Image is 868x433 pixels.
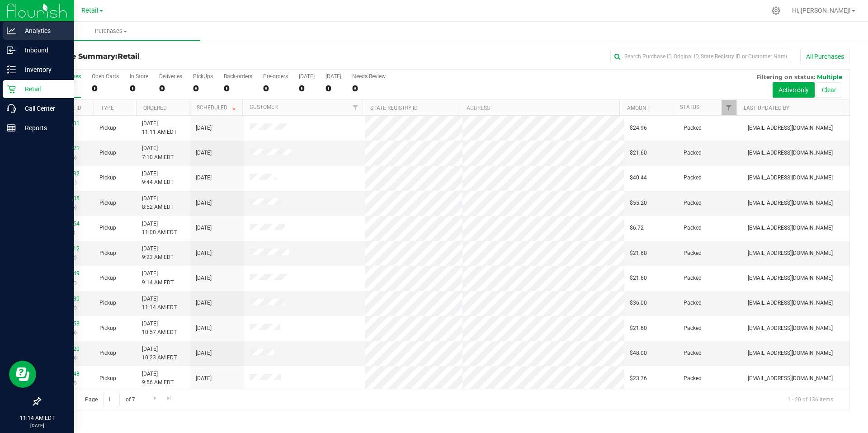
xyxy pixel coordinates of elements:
span: [DATE] 10:23 AM EDT [142,345,177,362]
button: Clear [816,82,842,98]
iframe: Resource center [9,361,36,388]
div: 0 [92,83,119,94]
span: Packed [684,349,702,358]
span: Pickup [99,174,116,182]
span: Retail [118,52,140,61]
inline-svg: Analytics [7,26,16,35]
span: [EMAIL_ADDRESS][DOMAIN_NAME] [748,249,833,258]
div: Manage settings [770,6,782,15]
span: Pickup [99,199,116,207]
div: Back-orders [224,73,252,80]
span: [EMAIL_ADDRESS][DOMAIN_NAME] [748,124,833,132]
a: Ordered [143,105,167,111]
span: [DATE] 9:56 AM EDT [142,370,174,387]
input: Search Purchase ID, Original ID, State Registry ID or Customer Name... [610,50,791,63]
span: [DATE] 7:10 AM EDT [142,144,174,161]
span: [EMAIL_ADDRESS][DOMAIN_NAME] [748,149,833,157]
span: [EMAIL_ADDRESS][DOMAIN_NAME] [748,199,833,207]
span: [DATE] 11:14 AM EDT [142,295,177,312]
span: [DATE] [196,349,212,358]
span: Pickup [99,299,116,307]
span: Filtering on status: [756,73,815,80]
span: Pickup [99,324,116,333]
span: [DATE] [196,324,212,333]
p: [DATE] [4,422,70,429]
p: Reports [16,122,70,133]
span: Packed [684,374,702,383]
span: [DATE] [196,124,212,132]
div: 0 [130,83,148,94]
div: [DATE] [325,73,341,80]
a: Last Updated By [744,105,789,111]
div: 0 [193,83,213,94]
span: Pickup [99,224,116,232]
div: 0 [299,83,315,94]
span: [EMAIL_ADDRESS][DOMAIN_NAME] [748,299,833,307]
span: $24.96 [630,124,647,132]
span: Hi, [PERSON_NAME]! [792,7,851,14]
span: [DATE] 9:44 AM EDT [142,169,174,187]
span: [DATE] [196,299,212,307]
a: Filter [348,100,363,115]
a: Status [680,104,699,110]
div: 0 [263,83,288,94]
inline-svg: Retail [7,85,16,94]
input: 1 [104,393,120,407]
th: Address [459,100,619,116]
span: Pickup [99,274,116,282]
span: Multiple [817,73,842,80]
div: PickUps [193,73,213,80]
div: In Store [130,73,148,80]
div: 0 [159,83,182,94]
span: Pickup [99,124,116,132]
span: Pickup [99,374,116,383]
p: Inventory [16,64,70,75]
span: [EMAIL_ADDRESS][DOMAIN_NAME] [748,349,833,358]
span: [EMAIL_ADDRESS][DOMAIN_NAME] [748,374,833,383]
p: Call Center [16,103,70,114]
a: Purchases [22,22,200,41]
div: Needs Review [352,73,386,80]
span: Packed [684,224,702,232]
inline-svg: Reports [7,123,16,132]
div: 0 [325,83,341,94]
a: Go to the last page [163,393,176,405]
div: 0 [352,83,386,94]
inline-svg: Inbound [7,46,16,55]
span: $21.60 [630,274,647,282]
span: Purchases [22,27,200,35]
a: Go to the next page [148,393,161,405]
span: $21.60 [630,324,647,333]
a: Customer [250,104,278,110]
p: Inbound [16,45,70,56]
span: [DATE] 8:52 AM EDT [142,194,174,212]
span: [DATE] [196,374,212,383]
span: [EMAIL_ADDRESS][DOMAIN_NAME] [748,324,833,333]
span: Packed [684,299,702,307]
span: Pickup [99,349,116,358]
span: Packed [684,199,702,207]
span: Retail [81,7,99,14]
span: [DATE] 11:00 AM EDT [142,220,177,237]
a: State Registry ID [370,105,418,111]
span: $40.44 [630,174,647,182]
span: $23.76 [630,374,647,383]
inline-svg: Inventory [7,65,16,74]
span: [DATE] [196,174,212,182]
div: Deliveries [159,73,182,80]
span: [DATE] [196,249,212,258]
span: [DATE] [196,199,212,207]
span: [DATE] 10:57 AM EDT [142,320,177,337]
div: Pre-orders [263,73,288,80]
span: $55.20 [630,199,647,207]
a: Scheduled [197,104,238,111]
span: $36.00 [630,299,647,307]
span: $21.60 [630,249,647,258]
span: [DATE] [196,149,212,157]
span: [DATE] [196,224,212,232]
a: Filter [722,100,736,115]
h3: Purchase Summary: [40,52,310,61]
span: [EMAIL_ADDRESS][DOMAIN_NAME] [748,224,833,232]
span: [DATE] 9:14 AM EDT [142,269,174,287]
div: [DATE] [299,73,315,80]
